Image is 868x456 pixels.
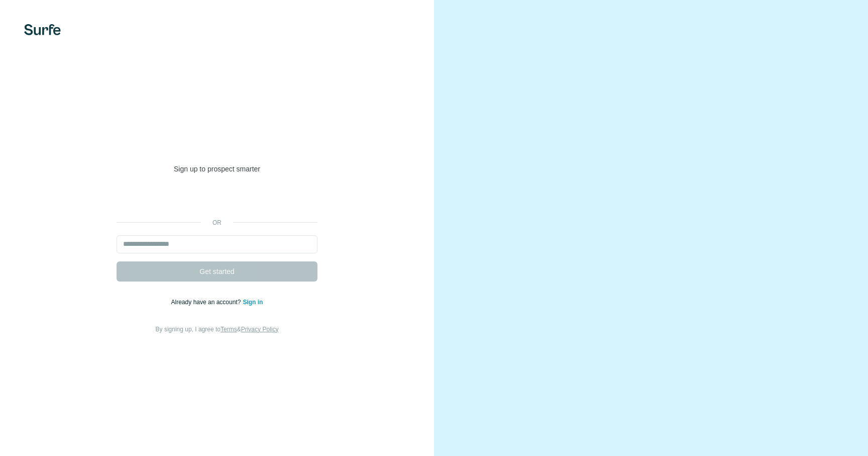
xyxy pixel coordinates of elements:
[241,326,279,333] a: Privacy Policy
[243,299,263,306] a: Sign in
[171,299,243,306] span: Already have an account?
[117,122,317,162] h1: Welcome to [GEOGRAPHIC_DATA]
[117,164,317,174] p: Sign up to prospect smarter
[112,189,322,211] iframe: Sign in with Google Button
[24,24,61,35] img: Surfe's logo
[156,326,279,333] span: By signing up, I agree to &
[201,218,233,227] p: or
[221,326,237,333] a: Terms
